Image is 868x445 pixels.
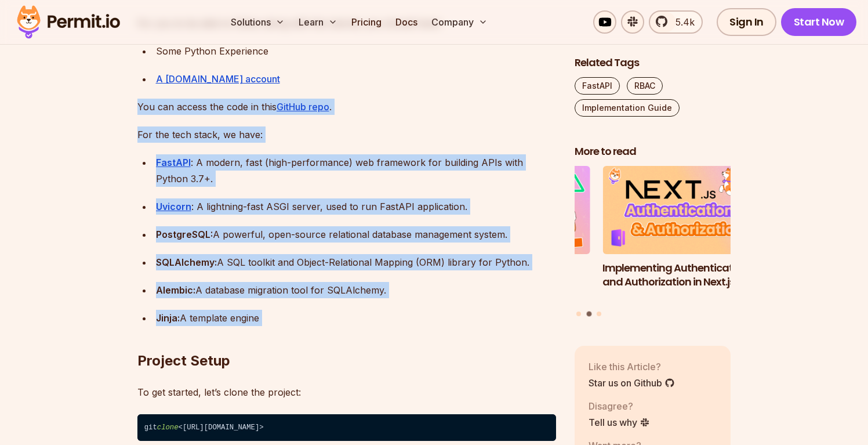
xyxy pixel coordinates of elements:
[427,10,492,34] button: Company
[157,424,179,432] span: clone
[156,256,217,268] strong: SQLAlchemy:
[156,312,180,324] strong: Jinja:
[156,201,191,212] a: Uvicorn
[156,310,556,326] div: A template engine
[434,261,590,290] h3: Implementing Multi-Tenant RBAC in Nuxt.js
[137,305,556,370] h2: Project Setup
[226,10,289,34] button: Solutions
[589,375,675,389] a: Star us on Github
[575,99,680,117] a: Implementation Guide
[669,15,695,29] span: 5.4k
[137,99,556,115] p: You can access the code in this .
[156,43,556,59] div: Some Python Experience
[156,198,556,215] div: : A lightning-fast ASGI server, used to run FastAPI application.
[156,229,213,240] strong: PostgreSQL:
[575,56,731,70] h2: Related Tags
[589,359,675,373] p: Like this Article?
[602,166,759,254] img: Implementing Authentication and Authorization in Next.js
[781,8,857,36] a: Start Now
[137,414,556,441] code: git <[URL][DOMAIN_NAME]>
[602,166,759,304] li: 2 of 3
[717,8,776,36] a: Sign In
[277,101,329,113] a: GitHub repo
[589,415,650,429] a: Tell us why
[627,77,663,95] a: RBAC
[391,10,422,34] a: Docs
[294,10,342,34] button: Learn
[649,10,703,34] a: 5.4k
[347,10,386,34] a: Pricing
[586,311,591,316] button: Go to slide 2
[137,384,556,400] p: To get started, let’s clone the project:
[12,2,125,42] img: Permit logo
[156,282,556,298] div: A database migration tool for SQLAlchemy.
[156,284,195,296] strong: Alembic:
[156,157,191,168] a: FastAPI
[434,166,590,304] li: 1 of 3
[137,126,556,143] p: For the tech stack, we have:
[156,226,556,243] div: A powerful, open-source relational database management system.
[156,73,280,85] a: A [DOMAIN_NAME] account
[589,399,650,413] p: Disagree?
[156,254,556,270] div: A SQL toolkit and Object-Relational Mapping (ORM) library for Python.
[602,166,759,304] a: Implementing Authentication and Authorization in Next.jsImplementing Authentication and Authoriza...
[597,311,601,316] button: Go to slide 3
[156,154,556,187] div: : A modern, fast (high-performance) web framework for building APIs with Python 3.7+.
[575,77,620,95] a: FastAPI
[575,144,731,159] h2: More to read
[576,311,581,316] button: Go to slide 1
[575,166,731,318] div: Posts
[602,261,759,290] h3: Implementing Authentication and Authorization in Next.js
